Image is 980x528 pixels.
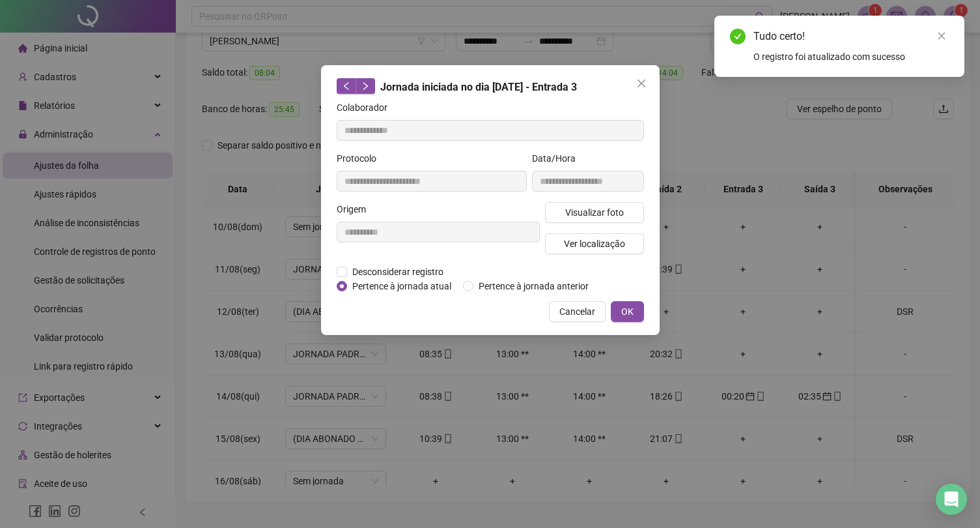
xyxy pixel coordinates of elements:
span: right [361,81,370,91]
label: Origem [337,202,374,216]
span: check-circle [730,29,746,44]
span: Visualizar foto [565,205,623,220]
div: Tudo certo! [753,29,949,44]
div: Jornada iniciada no dia [DATE] - Entrada 3 [337,78,644,95]
label: Data/Hora [532,151,584,166]
span: Desconsiderar registro [347,265,449,279]
span: Pertence à jornada anterior [473,279,594,293]
span: OK [621,304,634,319]
label: Colaborador [337,100,396,115]
button: left [337,78,356,94]
span: Cancelar [559,304,595,319]
div: O registro foi atualizado com sucesso [753,50,949,64]
button: right [356,78,375,94]
span: close [937,31,946,40]
label: Protocolo [337,151,385,166]
span: Pertence à jornada atual [347,279,456,293]
button: Close [631,73,652,94]
div: Open Intercom Messenger [936,484,967,515]
span: Ver localização [563,237,624,251]
button: OK [611,301,644,322]
span: close [636,78,647,89]
a: Close [934,29,949,43]
button: Cancelar [549,301,606,322]
span: left [342,81,351,91]
button: Ver localização [545,233,644,254]
button: Visualizar foto [545,202,644,223]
